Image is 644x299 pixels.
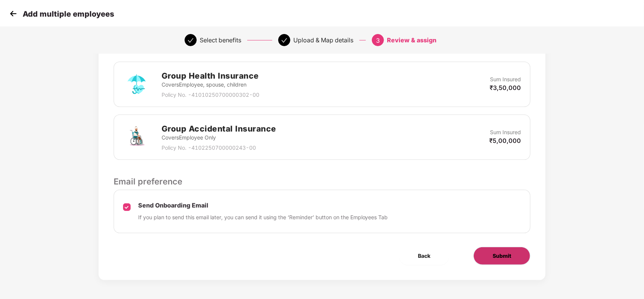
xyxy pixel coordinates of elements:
div: Review & assign [387,34,436,46]
img: svg+xml;base64,PHN2ZyB4bWxucz0iaHR0cDovL3d3dy53My5vcmcvMjAwMC9zdmciIHdpZHRoPSI3MiIgaGVpZ2h0PSI3Mi... [123,71,150,98]
p: ₹5,00,000 [489,136,521,145]
img: svg+xml;base64,PHN2ZyB4bWxucz0iaHR0cDovL3d3dy53My5vcmcvMjAwMC9zdmciIHdpZHRoPSIzMCIgaGVpZ2h0PSIzMC... [8,8,19,19]
p: Sum Insured [490,128,521,136]
span: Submit [493,252,511,260]
button: Submit [473,247,530,265]
p: Policy No. - 4102250700000243-00 [162,144,276,152]
div: Select benefits [200,34,241,46]
p: ₹3,50,000 [490,84,521,92]
p: If you plan to send this email later, you can send it using the ‘Reminder’ button on the Employee... [138,213,388,222]
p: Add multiple employees [23,9,114,19]
span: check [188,37,194,43]
div: Upload & Map details [293,34,353,46]
p: Policy No. - 41010250700000302-00 [162,91,259,99]
img: svg+xml;base64,PHN2ZyB4bWxucz0iaHR0cDovL3d3dy53My5vcmcvMjAwMC9zdmciIHdpZHRoPSI3MiIgaGVpZ2h0PSI3Mi... [123,124,150,151]
p: Covers Employee Only [162,133,276,142]
p: Send Onboarding Email [138,201,388,209]
h2: Group Health Insurance [162,70,259,82]
p: Email preference [114,175,531,188]
p: Covers Employee, spouse, children [162,81,259,89]
p: Sum Insured [490,75,521,84]
h2: Group Accidental Insurance [162,122,276,135]
span: 3 [376,37,380,44]
span: Back [418,252,430,260]
button: Back [399,247,449,265]
span: check [281,37,287,43]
